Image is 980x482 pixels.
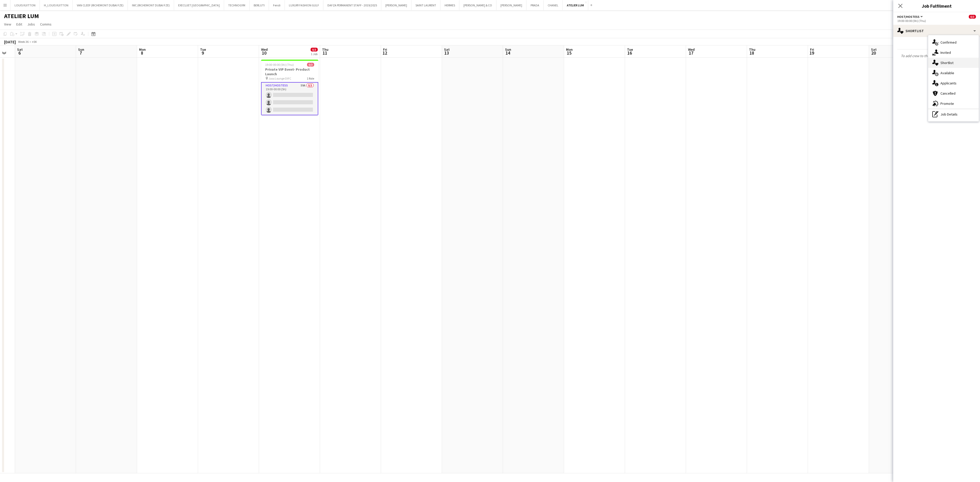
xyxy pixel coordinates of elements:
button: ATELIER LUM [563,0,588,10]
button: PRADA [526,0,544,10]
span: Host/Hostess [897,15,920,19]
span: 1 Role [307,77,314,80]
button: [PERSON_NAME] & CO [459,0,496,10]
div: 1 Job [311,52,317,56]
div: Shortlist [893,25,980,37]
button: VAN CLEEF (RICHEMONT DUBAI FZE) [73,0,128,10]
span: 11 [321,50,328,56]
span: 7 [77,50,84,56]
div: [DATE] [4,39,16,44]
button: [PERSON_NAME] [381,0,411,10]
span: Available [940,71,954,75]
span: Wed [261,47,268,52]
span: Mon [566,47,573,52]
h3: Job Fulfilment [893,3,980,9]
h1: ATELIER LUM [4,12,39,20]
span: 8 [138,50,146,56]
span: Tue [627,47,633,52]
div: Job Details [928,109,979,119]
h3: Private VIP Event- Product Launch [261,67,318,76]
span: 14 [504,50,511,56]
button: LUXURY FASHION GULF [285,0,323,10]
button: BERLUTI [250,0,269,10]
button: DAFZA PERMANENT STAFF - 2019/2025 [323,0,381,10]
span: Thu [749,47,755,52]
button: IWC (RICHEMONT DUBAI FZE) [128,0,174,10]
span: 0/3 [969,15,976,19]
span: 16 [626,50,633,56]
span: 20 [870,50,877,56]
span: Applicants [940,81,957,85]
button: SAINT LAURENT [411,0,440,10]
span: 0/3 [311,48,318,52]
span: 19:00-00:00 (5h) (Thu) [265,63,294,67]
span: Cancelled [940,91,955,96]
app-card-role: Host/Hostess59A0/319:00-00:00 (5h) [261,82,318,115]
button: H_LOUIS VUITTON [40,0,73,10]
span: Jass Lounge DIFC [268,77,291,80]
span: Promote [940,101,954,106]
button: Host/Hostess [897,15,924,19]
button: TECHNOGYM [224,0,250,10]
span: Sat [17,47,23,52]
span: 13 [443,50,450,56]
span: Wed [688,47,695,52]
span: 0/3 [307,63,314,67]
span: Thu [322,47,328,52]
div: +04 [32,40,36,44]
span: Comms [40,22,52,27]
span: View [4,22,11,27]
a: Edit [14,21,24,28]
span: Sat [871,47,877,52]
span: Confirmed [940,40,957,45]
span: 18 [748,50,755,56]
button: [PERSON_NAME] [496,0,526,10]
span: 19 [809,50,814,56]
span: 9 [199,50,206,56]
span: Sun [78,47,84,52]
span: Tue [200,47,206,52]
span: 10 [260,50,268,56]
button: LOUIS VUITTON [10,0,40,10]
span: 17 [687,50,695,56]
span: 15 [565,50,573,56]
app-job-card: 19:00-00:00 (5h) (Thu)0/3Private VIP Event- Product Launch Jass Lounge DIFC1 RoleHost/Hostess59A0... [261,60,318,115]
button: CHANEL [544,0,563,10]
span: 12 [382,50,387,56]
span: Fri [383,47,387,52]
span: Sun [505,47,511,52]
span: Week 36 [17,40,30,44]
div: 19:00-00:00 (5h) (Thu) [897,19,976,23]
span: Sat [444,47,450,52]
a: Jobs [25,21,37,28]
span: Mon [139,47,146,52]
span: Shortlist [940,60,953,65]
span: Edit [16,22,22,27]
a: View [2,21,13,28]
button: EXECUJET [GEOGRAPHIC_DATA] [174,0,224,10]
span: Jobs [27,22,35,27]
span: Invited [940,50,951,55]
span: Fri [810,47,814,52]
span: 6 [16,50,23,56]
button: HERMES [440,0,459,10]
p: To add crew to the shortlist, click on heart icon. [893,52,980,60]
button: Fendi [269,0,285,10]
a: Comms [38,21,54,28]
